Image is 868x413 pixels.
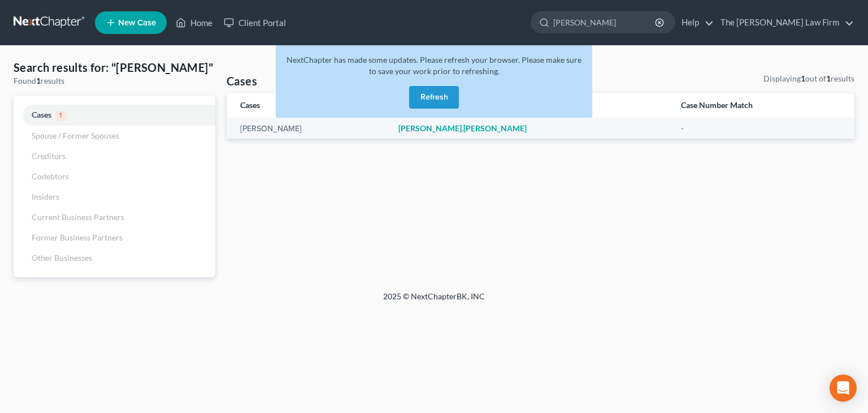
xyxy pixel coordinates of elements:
[112,291,756,311] div: 2025 © NextChapterBK, INC
[32,151,66,161] span: Creditors
[32,253,92,263] span: Other Businesses
[36,76,41,85] strong: 1
[715,12,854,33] a: The [PERSON_NAME] Law Firm
[14,187,215,207] a: Insiders
[118,19,156,27] span: New Case
[801,74,805,83] strong: 1
[32,233,123,242] span: Former Business Partners
[218,12,292,33] a: Client Portal
[463,123,527,133] em: [PERSON_NAME]
[32,212,124,222] span: Current Business Partners
[409,86,459,109] button: Refresh
[227,93,389,118] th: Cases
[56,111,66,121] span: 1
[681,123,841,134] div: -
[398,123,663,134] div: ,
[14,207,215,227] a: Current Business Partners
[170,12,218,33] a: Home
[32,171,69,181] span: Codebtors
[14,146,215,166] a: Creditors
[32,192,59,201] span: Insiders
[398,123,462,133] em: [PERSON_NAME]
[287,55,581,76] span: NextChapter has made some updates. Please refresh your browser. Please make sure to save your wor...
[763,73,854,84] div: Displaying out of results
[32,110,51,119] span: Cases
[676,12,714,33] a: Help
[14,227,215,248] a: Former Business Partners
[14,248,215,268] a: Other Businesses
[14,75,215,87] div: Found results
[830,375,857,402] div: Open Intercom Messenger
[14,105,215,126] a: Cases1
[14,59,215,75] h4: Search results for: "[PERSON_NAME]"
[240,125,302,133] a: [PERSON_NAME]
[553,12,657,33] input: Search by name...
[14,126,215,146] a: Spouse / Former Spouses
[227,73,257,89] h4: Cases
[672,93,854,118] th: Case Number Match
[826,74,831,83] strong: 1
[14,166,215,187] a: Codebtors
[32,131,119,140] span: Spouse / Former Spouses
